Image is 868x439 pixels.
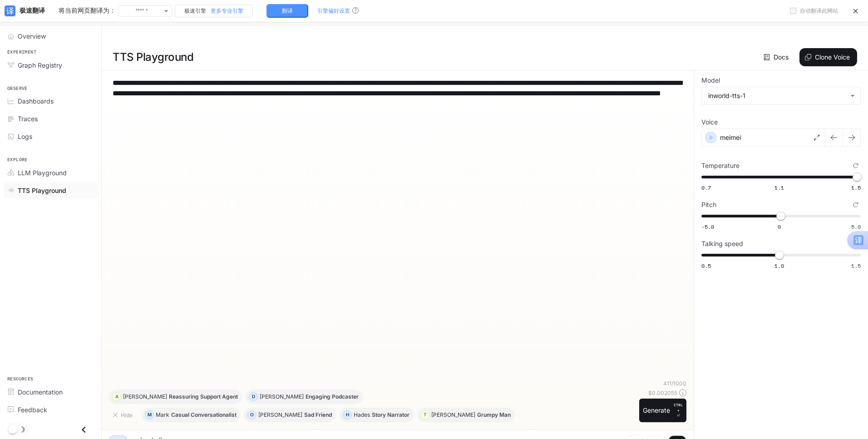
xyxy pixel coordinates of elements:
p: Temperature [701,163,740,169]
span: 1.5 [851,262,861,270]
div: A [113,390,121,404]
span: TTS Playground [18,186,66,195]
div: H [343,408,351,422]
a: Traces [4,111,98,127]
button: D[PERSON_NAME]Engaging Podcaster [246,390,363,404]
div: T [421,408,429,422]
p: Story Narrator [372,412,409,418]
a: Documentation [4,384,98,400]
p: 411 / 1000 [663,380,686,387]
span: 5.0 [851,223,861,231]
span: Feedback [18,405,47,414]
span: Traces [18,114,38,123]
button: A[PERSON_NAME]Reassuring Support Agent [109,390,242,404]
span: Dashboards [18,96,54,106]
div: O [248,408,256,422]
span: Logs [18,132,32,141]
button: Reset to default [851,200,861,210]
p: Grumpy Man [477,412,511,418]
a: Overview [4,28,98,44]
p: ⏎ [674,402,683,419]
p: Talking speed [701,241,743,247]
a: Graph Registry [4,57,98,73]
a: Dashboards [4,93,98,109]
span: Dark mode toggle [8,424,17,434]
button: Hide [109,408,138,422]
span: 1.1 [774,184,784,192]
p: [PERSON_NAME] [260,394,304,400]
h1: TTS Playground [113,48,193,66]
p: [PERSON_NAME] [123,394,167,400]
button: GenerateCTRL +⏎ [639,399,686,422]
button: Clone Voice [799,48,857,66]
div: D [249,390,257,404]
button: O[PERSON_NAME]Sad Friend [244,408,336,422]
span: Graph Registry [18,60,62,70]
div: inworld-tts-1 [708,91,846,100]
div: inworld-tts-1 [702,87,860,104]
p: [PERSON_NAME] [258,412,302,418]
p: $ 0.002055 [648,389,677,397]
span: 1.0 [774,262,784,270]
span: -5.0 [701,223,714,231]
a: Docs [762,48,792,66]
p: Mark [156,412,169,418]
button: Reset to default [851,161,861,171]
button: T[PERSON_NAME]Grumpy Man [417,408,515,422]
a: Feedback [4,402,98,418]
p: Casual Conversationalist [171,412,237,418]
button: Close drawer [74,420,94,439]
p: Model [701,77,720,84]
p: Pitch [701,202,716,208]
span: 1.5 [851,184,861,192]
span: Overview [18,31,46,41]
p: Hades [354,412,370,418]
div: M [145,408,153,422]
span: LLM Playground [18,168,67,178]
a: LLM Playground [4,165,98,181]
p: [PERSON_NAME] [431,412,475,418]
p: meimei [720,133,741,142]
p: Voice [701,119,718,125]
span: 0.5 [701,262,711,270]
button: MMarkCasual Conversationalist [142,408,241,422]
p: Engaging Podcaster [306,394,359,400]
button: HHadesStory Narrator [340,408,414,422]
p: Sad Friend [304,412,332,418]
span: Documentation [18,387,63,397]
span: 0.7 [701,184,711,192]
p: Reassuring Support Agent [169,394,238,400]
p: CTRL + [674,402,683,413]
a: TTS Playground [4,183,98,198]
a: Logs [4,128,98,144]
span: 0 [778,223,781,231]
